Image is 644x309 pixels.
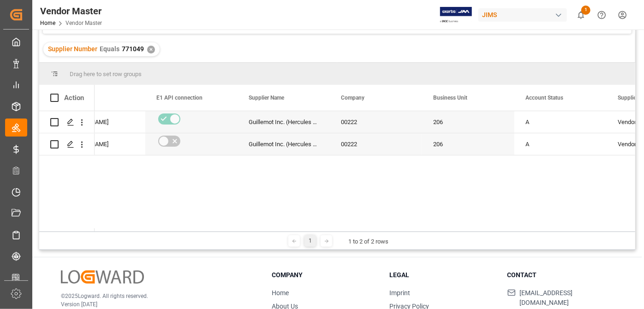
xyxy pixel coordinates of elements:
[48,45,97,53] span: Supplier Number
[64,112,134,133] div: [PERSON_NAME]
[272,289,289,297] a: Home
[591,5,612,25] button: Help Center
[61,270,144,284] img: Logward Logo
[39,133,95,155] div: Press SPACE to select this row.
[525,134,596,155] div: A
[238,133,330,155] div: Guillemot Inc. (Hercules DJ)
[39,111,95,133] div: Press SPACE to select this row.
[507,270,614,280] h3: Contact
[390,289,411,297] a: Imprint
[478,8,567,22] div: JIMS
[478,6,571,24] button: JIMS
[422,133,514,155] div: 206
[525,95,563,101] span: Account Status
[581,6,590,15] span: 1
[341,95,364,101] span: Company
[156,95,203,101] span: E1 API connection
[390,270,496,280] h3: Legal
[330,111,422,133] div: 00222
[272,270,378,280] h3: Company
[525,112,596,133] div: A
[519,288,614,308] span: [EMAIL_ADDRESS][DOMAIN_NAME]
[100,45,119,53] span: Equals
[304,235,316,247] div: 1
[348,237,388,246] div: 1 to 2 of 2 rows
[238,111,330,133] div: Guillemot Inc. (Hercules DJ)
[422,111,514,133] div: 206
[64,134,134,155] div: [PERSON_NAME]
[330,133,422,155] div: 00222
[70,71,142,77] span: Drag here to set row groups
[61,292,249,300] p: © 2025 Logward. All rights reserved.
[40,20,55,26] a: Home
[122,45,144,53] span: 771049
[147,46,155,53] div: ✕
[571,5,591,25] button: show 1 new notifications
[40,4,102,18] div: Vendor Master
[440,7,472,23] img: Exertis%20JAM%20-%20Email%20Logo.jpg_1722504956.jpg
[64,94,84,102] div: Action
[433,95,467,101] span: Business Unit
[249,95,284,101] span: Supplier Name
[61,300,249,309] p: Version [DATE]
